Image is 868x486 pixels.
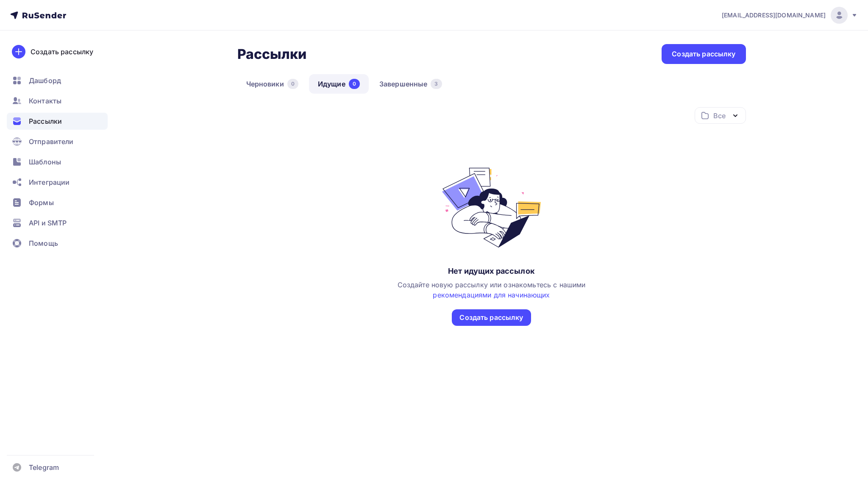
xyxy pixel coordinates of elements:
div: Нет идущих рассылок [448,266,535,276]
a: рекомендациями для начинающих [433,291,550,299]
div: Все [713,111,725,121]
a: Рассылки [7,113,108,130]
span: Формы [29,197,54,208]
div: Создать рассылку [31,47,93,57]
div: 0 [287,79,298,89]
div: Создать рассылку [672,49,735,59]
span: Помощь [29,238,58,248]
button: Все [695,107,746,124]
a: Дашборд [7,72,108,89]
a: Формы [7,194,108,211]
a: Завершенные3 [370,74,451,94]
span: [EMAIL_ADDRESS][DOMAIN_NAME] [722,11,826,19]
span: API и SMTP [29,218,67,228]
span: Интеграции [29,177,70,187]
span: Telegram [29,462,59,472]
span: Дашборд [29,75,61,86]
div: Создать рассылку [459,313,523,322]
span: Контакты [29,96,61,106]
a: Контакты [7,92,108,109]
span: Отправители [29,136,74,147]
span: Шаблоны [29,157,61,167]
a: Черновики0 [237,74,307,94]
a: Идущие0 [309,74,369,94]
a: Отправители [7,133,108,150]
a: Шаблоны [7,153,108,170]
div: 3 [431,79,442,89]
span: Рассылки [29,116,62,126]
span: Создайте новую рассылку или ознакомьтесь с нашими [398,280,586,299]
a: [EMAIL_ADDRESS][DOMAIN_NAME] [722,7,858,24]
h2: Рассылки [237,46,307,63]
div: 0 [349,79,360,89]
